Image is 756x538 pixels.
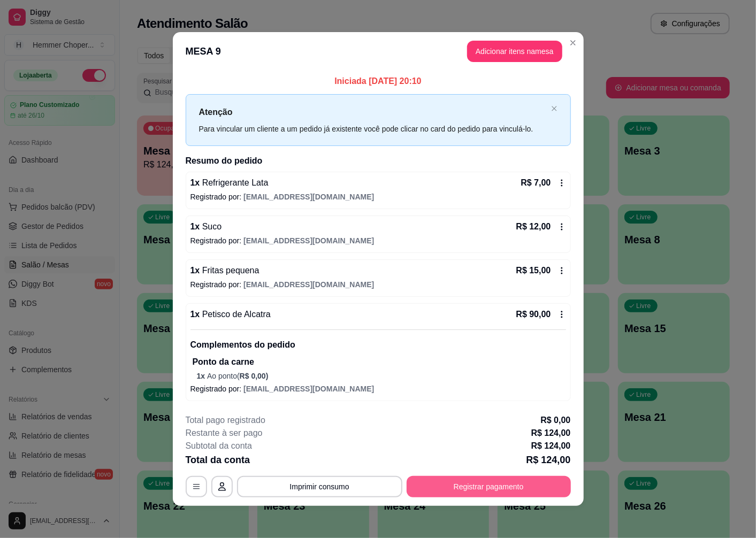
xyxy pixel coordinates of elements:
p: Total da conta [186,452,250,467]
span: close [551,105,558,112]
p: Registrado por: [190,235,566,246]
div: Para vincular um cliente a um pedido já existente você pode clicar no card do pedido para vinculá... [199,123,547,135]
span: Fritas pequena [200,266,259,275]
p: R$ 15,00 [516,264,551,277]
p: R$ 12,00 [516,220,551,233]
h2: Resumo do pedido [186,155,571,167]
span: [EMAIL_ADDRESS][DOMAIN_NAME] [243,193,374,201]
button: Imprimir consumo [237,476,402,497]
span: [EMAIL_ADDRESS][DOMAIN_NAME] [243,280,374,289]
p: Complementos do pedido [190,339,566,351]
header: MESA 9 [173,32,584,71]
p: 1 x [190,308,271,321]
span: 1 x [197,372,207,380]
p: R$ 124,00 [531,440,571,452]
p: Registrado por: [190,279,566,290]
p: 1 x [190,176,269,189]
p: R$ 124,00 [526,452,570,467]
p: R$ 7,00 [521,176,551,189]
p: Registrado por: [190,191,566,202]
p: Ao ponto ( [197,371,566,381]
p: R$ 90,00 [516,308,551,321]
p: Total pago registrado [186,414,265,427]
p: Atenção [199,105,547,119]
span: Petisco de Alcatra [200,310,271,319]
button: Adicionar itens namesa [467,41,562,62]
span: [EMAIL_ADDRESS][DOMAIN_NAME] [243,385,374,393]
p: Subtotal da conta [186,440,253,452]
p: R$ 124,00 [531,427,571,440]
p: Restante à ser pago [186,427,263,440]
button: Close [564,34,582,51]
span: Refrigerante Lata [200,178,268,187]
button: Registrar pagamento [407,476,571,497]
p: Iniciada [DATE] 20:10 [186,75,571,88]
span: [EMAIL_ADDRESS][DOMAIN_NAME] [243,236,374,245]
button: close [551,105,558,112]
span: Suco [200,222,222,231]
span: R$ 0,00 ) [240,372,269,380]
p: Ponto da carne [193,356,566,368]
p: 1 x [190,220,222,233]
p: 1 x [190,264,259,277]
p: Registrado por: [190,383,566,394]
p: R$ 0,00 [540,414,570,427]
